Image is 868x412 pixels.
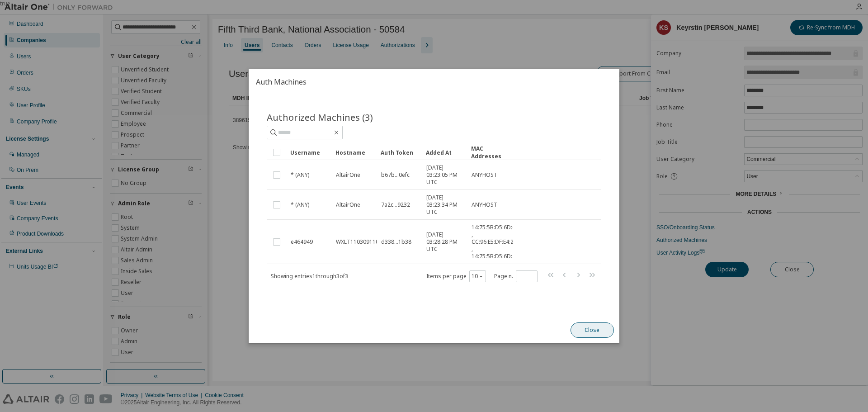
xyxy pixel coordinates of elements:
span: ANYHOST [472,201,497,208]
span: * (ANY) [291,171,309,179]
div: Hostname [335,145,373,160]
span: Showing entries 1 through 3 of 3 [271,272,348,279]
span: b67b...0efc [381,171,410,179]
div: MAC Addresses [471,145,509,160]
h2: Auth Machines [249,69,619,95]
span: ANYHOST [472,171,497,179]
button: 10 [472,272,484,279]
span: AltairOne [336,201,360,208]
div: Username [290,145,328,160]
span: 7a2c...9232 [381,201,410,208]
span: [DATE] 03:28:28 PM UTC [426,231,463,253]
span: Page n. [494,270,538,282]
span: AltairOne [336,171,360,179]
div: Auth Token [381,145,419,160]
span: Authorized Machines (3) [267,111,373,123]
span: * (ANY) [291,201,309,208]
span: Items per page [426,270,486,282]
span: d338...1b38 [381,238,411,246]
span: WXLT110309110 [336,238,379,246]
div: Added At [426,145,464,160]
span: 14:75:5B:D5:6D:6C , CC:96:E5:DF:E4:2D , 14:75:5B:D5:6D:70 [472,224,519,260]
span: e464949 [291,238,313,246]
span: [DATE] 03:23:05 PM UTC [426,164,463,186]
span: [DATE] 03:23:34 PM UTC [426,194,463,216]
button: Close [571,322,614,338]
